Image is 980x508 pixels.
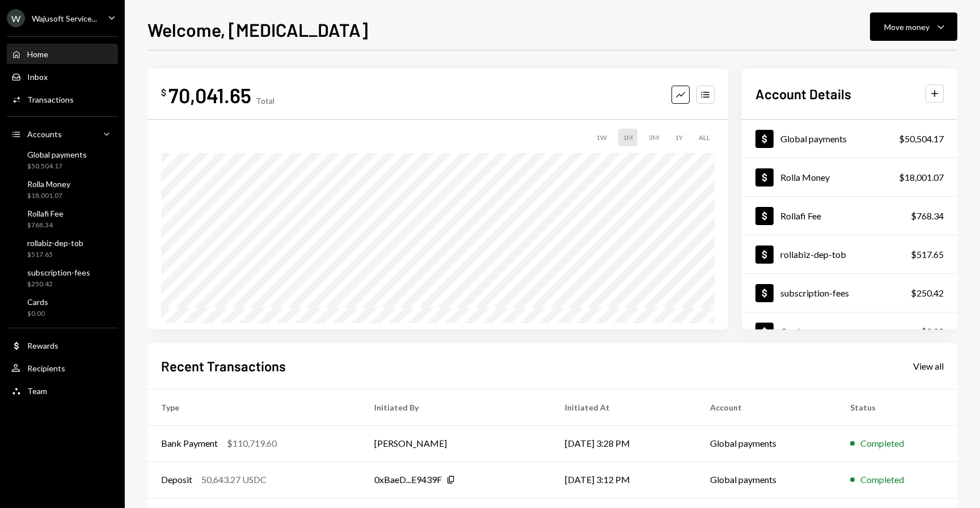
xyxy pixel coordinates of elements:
[780,133,847,144] div: Global payments
[696,425,836,462] td: Global payments
[147,18,368,41] h1: Welcome, [MEDICAL_DATA]
[551,389,697,425] th: Initiated At
[742,235,957,273] a: rollabiz-dep-tob$517.65
[913,359,944,372] a: View all
[837,389,957,425] th: Status
[7,44,118,64] a: Home
[27,280,90,289] div: $250.42
[361,389,551,425] th: Initiated By
[911,209,944,223] div: $768.34
[27,363,65,373] div: Recipients
[670,129,687,146] div: 1Y
[27,297,48,307] div: Cards
[860,473,904,486] div: Completed
[27,129,62,139] div: Accounts
[780,287,849,298] div: subscription-fees
[7,335,118,355] a: Rewards
[742,274,957,312] a: subscription-fees$250.42
[374,473,442,486] div: 0xBaeD...E9439F
[27,238,83,248] div: rollabiz-dep-tob
[168,82,251,108] div: 70,041.65
[27,191,70,201] div: $18,001.07
[7,205,118,232] a: Rollafi Fee$768.34
[551,425,697,462] td: [DATE] 3:28 PM
[694,129,715,146] div: ALL
[361,425,551,462] td: [PERSON_NAME]
[780,326,804,337] div: Cards
[27,49,48,59] div: Home
[7,124,118,144] a: Accounts
[27,386,47,396] div: Team
[7,9,25,27] div: W
[27,150,87,159] div: Global payments
[755,84,851,103] h2: Account Details
[742,158,957,196] a: Rolla Money$18,001.07
[618,129,637,146] div: 1M
[884,21,930,33] div: Move money
[742,312,957,350] a: Cards$0.00
[7,294,118,321] a: Cards$0.00
[27,72,48,82] div: Inbox
[899,171,944,184] div: $18,001.07
[913,361,944,372] div: View all
[780,172,830,183] div: Rolla Money
[870,12,957,41] button: Move money
[551,462,697,498] td: [DATE] 3:12 PM
[161,357,286,375] h2: Recent Transactions
[161,473,192,486] div: Deposit
[27,162,87,171] div: $50,504.17
[644,129,664,146] div: 3M
[780,249,846,260] div: rollabiz-dep-tob
[742,120,957,158] a: Global payments$50,504.17
[7,358,118,378] a: Recipients
[911,248,944,261] div: $517.65
[201,473,267,486] div: 50,643.27 USDC
[27,179,70,189] div: Rolla Money
[911,286,944,300] div: $250.42
[7,264,118,291] a: subscription-fees$250.42
[161,437,218,450] div: Bank Payment
[27,209,64,218] div: Rollafi Fee
[7,380,118,401] a: Team
[27,250,83,260] div: $517.65
[227,437,277,450] div: $110,719.60
[7,176,118,203] a: Rolla Money$18,001.07
[27,341,58,350] div: Rewards
[696,389,836,425] th: Account
[696,462,836,498] td: Global payments
[147,389,361,425] th: Type
[7,89,118,109] a: Transactions
[860,437,904,450] div: Completed
[32,14,97,23] div: Wajusoft Service...
[899,132,944,146] div: $50,504.17
[742,197,957,235] a: Rollafi Fee$768.34
[27,309,48,319] div: $0.00
[27,95,74,104] div: Transactions
[921,325,944,338] div: $0.00
[780,210,821,221] div: Rollafi Fee
[161,87,166,98] div: $
[592,129,611,146] div: 1W
[27,221,64,230] div: $768.34
[7,235,118,262] a: rollabiz-dep-tob$517.65
[256,96,274,105] div: Total
[27,268,90,277] div: subscription-fees
[7,146,118,173] a: Global payments$50,504.17
[7,66,118,87] a: Inbox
